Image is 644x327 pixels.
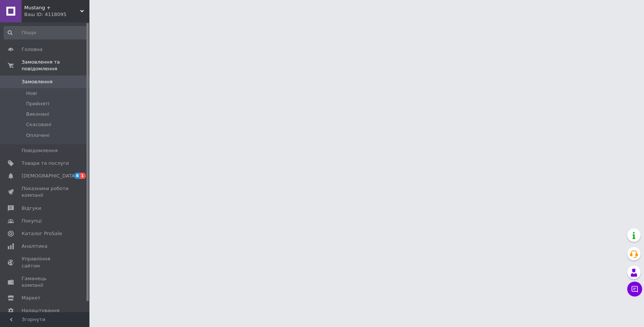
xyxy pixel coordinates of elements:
span: Гаманець компанії [22,275,69,289]
span: Головна [22,46,42,53]
span: Управління сайтом [22,256,69,269]
span: 1 [80,173,86,179]
input: Пошук [4,26,88,39]
span: Налаштування [22,307,60,314]
span: Показники роботи компанії [22,185,69,199]
span: Повідомлення [22,147,58,154]
span: Відгуки [22,205,41,212]
span: Прийняті [26,100,49,107]
button: Чат з покупцем [627,282,642,296]
span: Аналітика [22,243,47,250]
span: Нові [26,90,37,97]
span: Замовлення [22,78,53,85]
span: Покупці [22,218,42,224]
span: Замовлення та повідомлення [22,59,89,72]
span: [DEMOGRAPHIC_DATA] [22,173,77,179]
div: Ваш ID: 4118095 [24,11,89,18]
span: Каталог ProSale [22,230,62,237]
span: Mustang + [24,4,80,11]
span: 8 [74,173,80,179]
span: Скасовані [26,121,51,128]
span: Маркет [22,295,41,301]
span: Виконані [26,111,49,118]
span: Товари та послуги [22,160,69,167]
span: Оплачені [26,132,50,139]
